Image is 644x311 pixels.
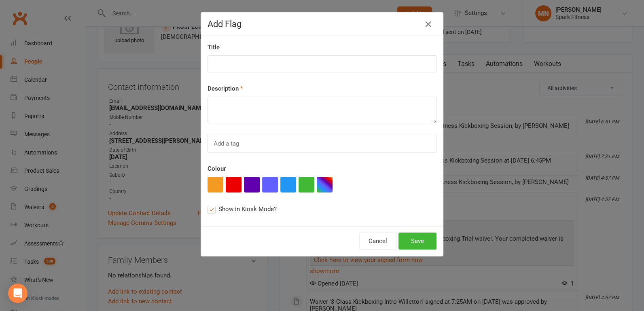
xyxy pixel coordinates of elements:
label: Title [208,42,220,52]
div: Open Intercom Messenger [8,283,28,303]
label: Colour [208,164,226,173]
h4: Add Flag [208,19,436,29]
button: Save [398,233,436,250]
button: Close [422,18,435,31]
label: Description [208,84,243,93]
input: Add a tag [213,138,241,149]
button: Cancel [359,233,396,250]
span: Show in Kiosk Mode? [218,204,277,213]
